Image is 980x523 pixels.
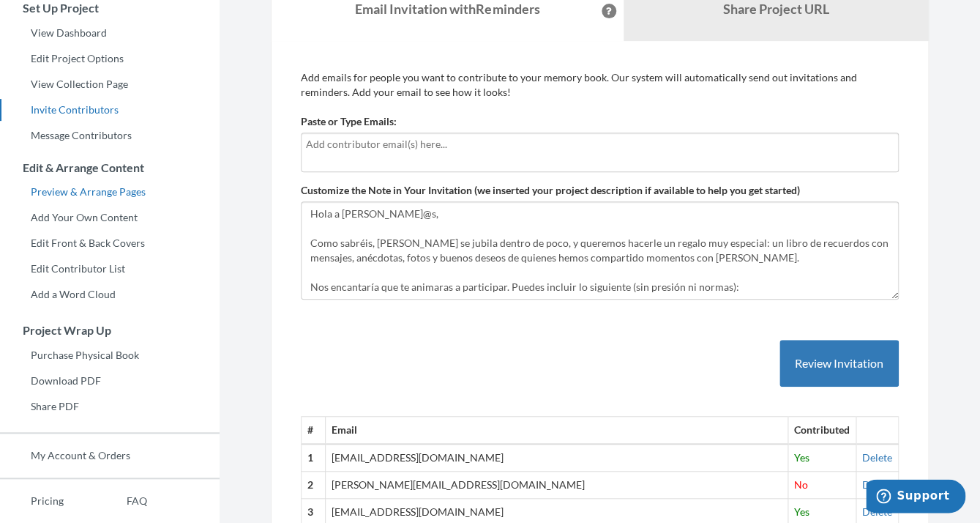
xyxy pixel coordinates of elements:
span: No [794,478,808,491]
span: Yes [794,451,809,464]
label: Customize the Note in Your Invitation (we inserted your project description if available to help ... [301,183,800,198]
textarea: Hola a [PERSON_NAME]@s, Como sabréis, [PERSON_NAME] se jubila dentro de poco, y queremos hacerle ... [301,201,899,300]
a: Delete [862,505,892,518]
h3: Project Wrap Up [1,324,220,337]
b: Share Project URL [722,1,828,17]
span: Yes [794,505,809,518]
th: Email [326,417,788,444]
th: 1 [302,444,326,471]
input: Add contributor email(s) here... [306,136,894,152]
h3: Set Up Project [1,1,220,15]
label: Paste or Type Emails: [301,114,397,129]
td: [PERSON_NAME][EMAIL_ADDRESS][DOMAIN_NAME] [326,472,788,499]
td: [EMAIL_ADDRESS][DOMAIN_NAME] [326,444,788,471]
a: Delete [862,478,892,491]
strong: Email Invitation with Reminders [355,1,539,17]
a: FAQ [96,490,147,512]
h3: Edit & Arrange Content [1,161,220,174]
th: # [302,417,326,444]
th: Contributed [788,417,856,444]
th: 2 [302,472,326,499]
p: Add emails for people you want to contribute to your memory book. Our system will automatically s... [301,70,899,100]
a: Delete [862,451,892,464]
button: Review Invitation [779,340,899,387]
iframe: Opens a widget where you can chat to one of our agents [866,479,965,516]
